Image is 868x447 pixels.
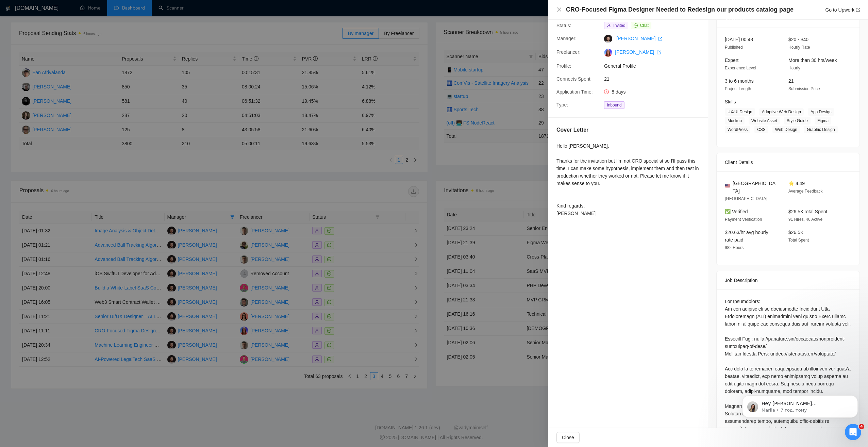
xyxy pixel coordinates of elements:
[556,432,580,443] button: Close
[634,23,638,28] span: message
[556,102,568,107] span: Type:
[556,49,581,55] span: Freelancer:
[772,126,800,133] span: Web Design
[604,49,612,57] img: c1o0rOVReXCKi1bnQSsgHbaWbvfM_HSxWVsvTMtH2C50utd8VeU_52zlHuo4ie9fkT
[607,23,611,28] span: user-add
[788,66,800,70] span: Hourly
[725,57,738,63] span: Expert
[725,37,753,42] span: [DATE] 00:48
[808,108,834,116] span: App Design
[615,49,661,55] a: [PERSON_NAME] export
[556,63,571,69] span: Profile:
[725,86,751,91] span: Project Length
[749,117,780,125] span: Website Asset
[845,424,861,440] iframe: Intercom live chat
[657,50,661,54] span: export
[725,230,768,243] span: $20.63/hr avg hourly rate paid
[725,108,755,116] span: UX/UI Design
[566,5,794,14] h4: CRO-Focused Figma Designer Needed to Redesign our products catalog page
[725,99,736,104] span: Skills
[725,245,744,250] span: 982 Hours
[725,217,762,222] span: Payment Verification
[788,230,803,235] span: $26.5K
[613,23,625,28] span: Invited
[725,117,745,125] span: Mockup
[556,36,577,41] span: Manager:
[556,7,562,12] span: close
[788,57,837,63] span: More than 30 hrs/week
[658,37,662,41] span: export
[788,37,808,42] span: $20 - $40
[604,62,706,70] span: General Profile
[815,117,831,125] span: Figma
[788,238,809,243] span: Total Spent
[804,126,838,133] span: Graphic Design
[604,75,706,83] span: 21
[604,101,624,109] span: Inbound
[733,180,778,195] span: [GEOGRAPHIC_DATA]
[640,23,649,28] span: Chat
[856,8,860,12] span: export
[725,153,851,171] div: Client Details
[725,66,756,70] span: Experience Level
[30,20,117,120] span: Hey [PERSON_NAME][EMAIL_ADDRESS][DOMAIN_NAME], Looks like your Upwork agency Requestum ran out of...
[788,78,794,84] span: 21
[788,209,827,214] span: $26.5K Total Spent
[725,183,730,188] img: 🇺🇸
[788,45,810,50] span: Hourly Rate
[556,7,562,13] button: Close
[556,89,593,95] span: Application Time:
[788,189,823,194] span: Average Feedback
[788,86,820,91] span: Submission Price
[825,7,860,13] a: Go to Upworkexport
[759,108,804,116] span: Adaptive Web Design
[616,36,662,41] a: [PERSON_NAME] export
[556,76,592,82] span: Connects Spent:
[562,434,574,441] span: Close
[725,45,743,50] span: Published
[754,126,768,133] span: CSS
[556,23,571,28] span: Status:
[725,78,754,84] span: 3 to 6 months
[604,89,609,94] span: clock-circle
[556,142,700,217] div: Hello [PERSON_NAME], Thanks for the invitation but I'm not CRO specialist so I'll pass this time....
[732,381,868,429] iframe: Intercom notifications повідомлення
[788,217,822,222] span: 91 Hires, 46 Active
[612,89,625,95] span: 8 days
[788,181,805,186] span: ⭐ 4.49
[859,424,864,429] span: 4
[30,26,117,32] p: Message from Mariia, sent 7 год. тому
[725,271,851,289] div: Job Description
[725,196,770,201] span: [GEOGRAPHIC_DATA] -
[725,126,750,133] span: WordPress
[725,209,748,214] span: ✅ Verified
[556,126,588,134] h5: Cover Letter
[784,117,811,125] span: Style Guide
